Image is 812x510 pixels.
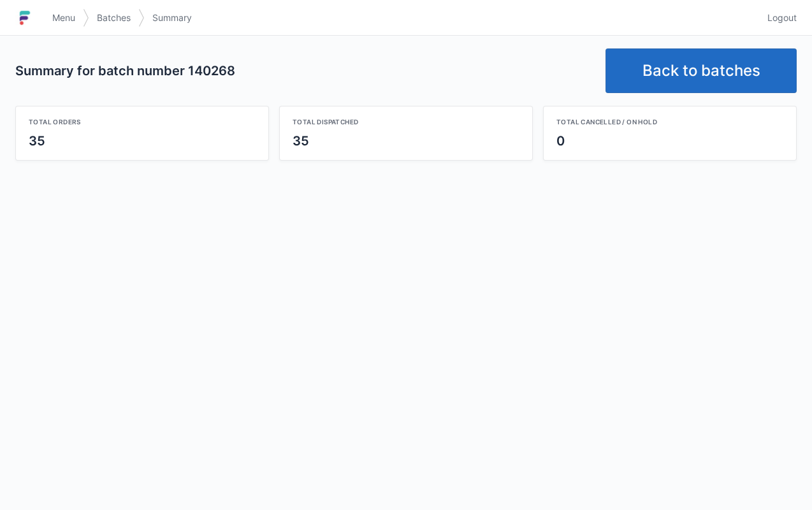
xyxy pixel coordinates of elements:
[605,48,797,93] a: Back to batches
[52,11,75,24] span: Menu
[29,132,256,150] div: 35
[138,3,145,33] img: svg>
[293,117,519,127] div: Total dispatched
[29,117,256,127] div: Total orders
[45,6,83,29] a: Menu
[15,62,595,80] h2: Summary for batch number 140268
[760,6,797,29] a: Logout
[293,132,519,150] div: 35
[89,6,138,29] a: Batches
[83,3,89,33] img: svg>
[152,11,192,24] span: Summary
[556,132,783,150] div: 0
[97,11,131,24] span: Batches
[556,117,783,127] div: Total cancelled / on hold
[145,6,199,29] a: Summary
[15,8,34,28] img: logo-small.jpg
[767,11,797,24] span: Logout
